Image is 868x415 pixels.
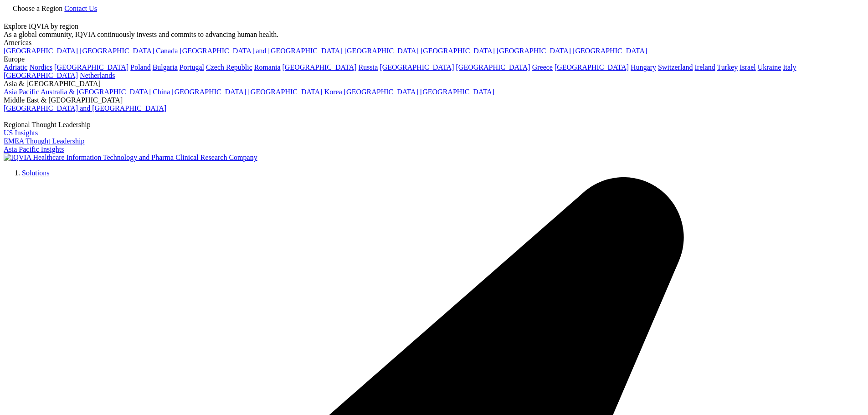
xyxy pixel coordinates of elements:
div: Explore IQVIA by region [4,22,864,31]
a: Contact Us [64,5,97,12]
a: Asia Pacific Insights [4,145,64,153]
a: [GEOGRAPHIC_DATA] [4,47,78,55]
span: Choose a Region [13,5,62,12]
a: Asia Pacific [4,88,39,96]
a: EMEA Thought Leadership [4,137,84,145]
div: Regional Thought Leadership [4,121,864,129]
a: US Insights [4,129,38,137]
a: [GEOGRAPHIC_DATA] and [GEOGRAPHIC_DATA] [4,104,166,112]
div: Middle East & [GEOGRAPHIC_DATA] [4,96,864,104]
div: Americas [4,39,864,47]
a: [GEOGRAPHIC_DATA] [4,72,78,79]
img: IQVIA Healthcare Information Technology and Pharma Clinical Research Company [4,154,257,162]
a: Adriatic [4,63,27,71]
div: Europe [4,55,864,63]
div: As a global community, IQVIA continuously invests and commits to advancing human health. [4,31,864,39]
div: Asia & [GEOGRAPHIC_DATA] [4,80,864,88]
